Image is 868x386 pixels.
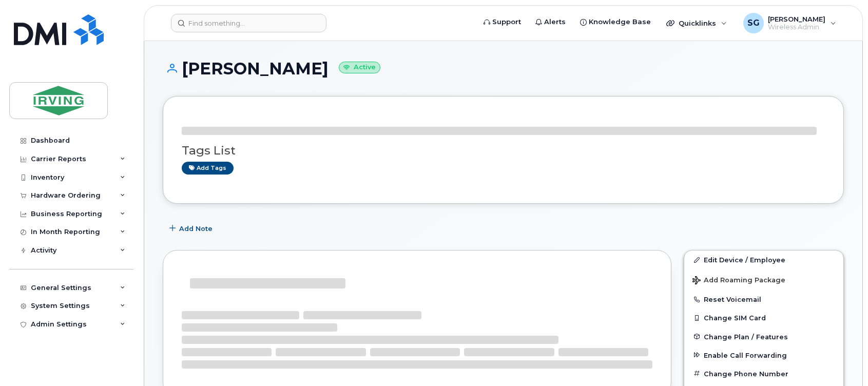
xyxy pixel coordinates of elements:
button: Add Note [163,219,221,238]
a: Add tags [182,162,234,175]
h1: [PERSON_NAME] [163,60,844,78]
span: Add Roaming Package [692,276,785,286]
button: Change SIM Card [684,308,843,327]
button: Enable Call Forwarding [684,346,843,364]
small: Active [339,62,380,73]
button: Reset Voicemail [684,290,843,308]
a: Edit Device / Employee [684,250,843,269]
button: Add Roaming Package [684,269,843,290]
span: Enable Call Forwarding [704,351,787,359]
button: Change Plan / Features [684,327,843,346]
span: Change Plan / Features [704,333,788,340]
button: Change Phone Number [684,364,843,383]
h3: Tags List [182,144,825,157]
span: Add Note [179,224,213,234]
